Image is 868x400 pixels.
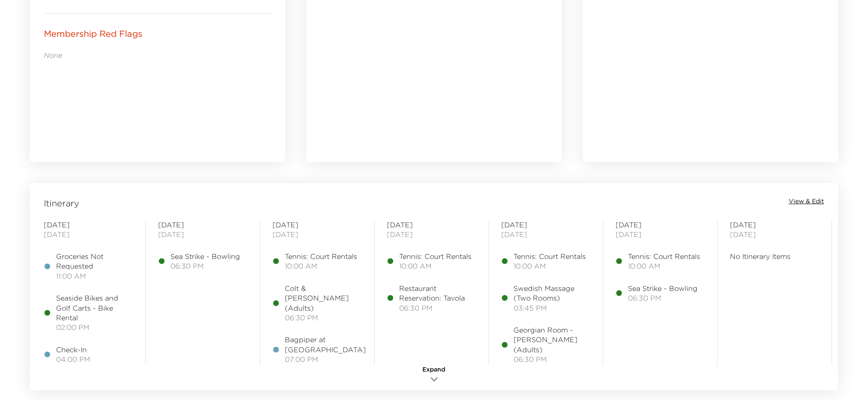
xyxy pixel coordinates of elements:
[285,354,366,364] span: 07:00 PM
[44,220,133,230] span: [DATE]
[56,293,133,322] span: Seaside Bikes and Golf Carts - Bike Rental
[514,325,591,354] span: Georgian Room - [PERSON_NAME] (Adults)
[423,365,446,374] span: Expand
[285,251,357,261] span: Tennis: Court Rentals
[412,365,456,386] button: Expand
[44,50,271,60] p: None
[730,220,819,230] span: [DATE]
[616,220,705,230] span: [DATE]
[170,261,240,271] span: 06:30 PM
[285,335,366,354] span: Bagpiper at [GEOGRAPHIC_DATA]
[44,230,133,239] span: [DATE]
[628,261,700,271] span: 10:00 AM
[170,251,240,261] span: Sea Strike - Bowling
[628,293,698,303] span: 06:30 PM
[56,345,90,354] span: Check-In
[514,251,586,261] span: Tennis: Court Rentals
[285,313,362,322] span: 06:30 PM
[56,354,90,364] span: 04:00 PM
[56,251,133,271] span: Groceries Not Requested
[514,261,586,271] span: 10:00 AM
[789,197,824,206] button: View & Edit
[399,303,476,313] span: 06:30 PM
[387,220,476,230] span: [DATE]
[628,251,700,261] span: Tennis: Court Rentals
[730,251,819,261] span: No Itinerary Items
[56,322,133,332] span: 02:00 PM
[158,220,248,230] span: [DATE]
[501,230,591,239] span: [DATE]
[514,354,591,364] span: 06:30 PM
[44,197,79,209] span: Itinerary
[273,220,362,230] span: [DATE]
[56,271,133,281] span: 11:00 AM
[501,220,591,230] span: [DATE]
[285,283,362,313] span: Colt & [PERSON_NAME] (Adults)
[285,261,357,271] span: 10:00 AM
[399,251,471,261] span: Tennis: Court Rentals
[616,230,705,239] span: [DATE]
[514,303,591,313] span: 03:45 PM
[628,283,698,293] span: Sea Strike - Bowling
[158,230,248,239] span: [DATE]
[730,230,819,239] span: [DATE]
[44,28,142,40] p: Membership Red Flags
[399,283,476,303] span: Restaurant Reservation: Tavola
[273,230,362,239] span: [DATE]
[514,283,591,303] span: Swedish Massage (Two Rooms)
[399,261,471,271] span: 10:00 AM
[387,230,476,239] span: [DATE]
